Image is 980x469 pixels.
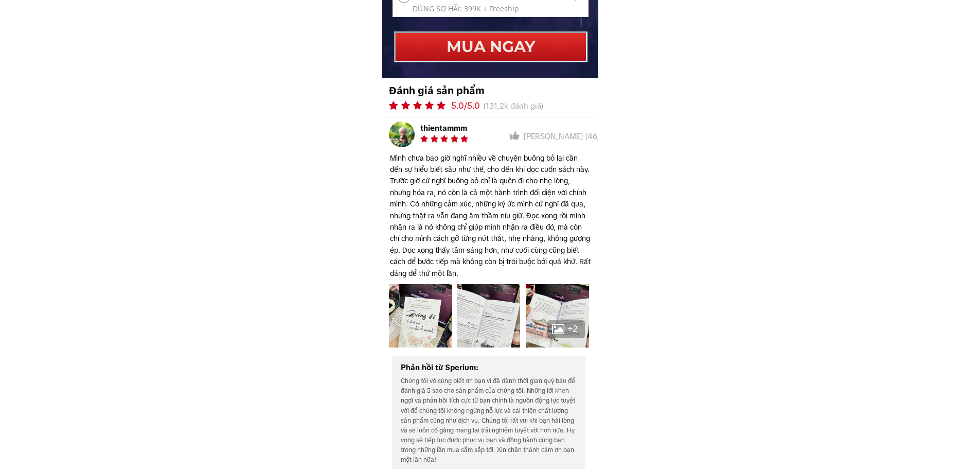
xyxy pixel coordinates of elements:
h3: Mình chưa bao giờ nghĩ nhiều về chuyện buông bỏ lại cần đến sự hiểu biết sâu như thế, cho đến khi... [390,152,591,279]
h3: [PERSON_NAME] (46,9k) [524,130,627,143]
h3: 5.0/5.0 [451,99,487,113]
h3: thientammm [420,122,523,134]
h3: Đánh giá sản phẩm [389,82,532,99]
h3: Phản hồi từ Sperium: [401,361,504,374]
p: MUA NGAY [396,33,586,61]
h3: +2 [567,321,584,336]
h3: (131,2k đánh giá) [483,100,586,112]
h3: Chúng tôi vô cùng biết ơn bạn vì đã dành thời gian quý báu để đánh giá 5 sao cho sản phẩm của chú... [401,376,578,465]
